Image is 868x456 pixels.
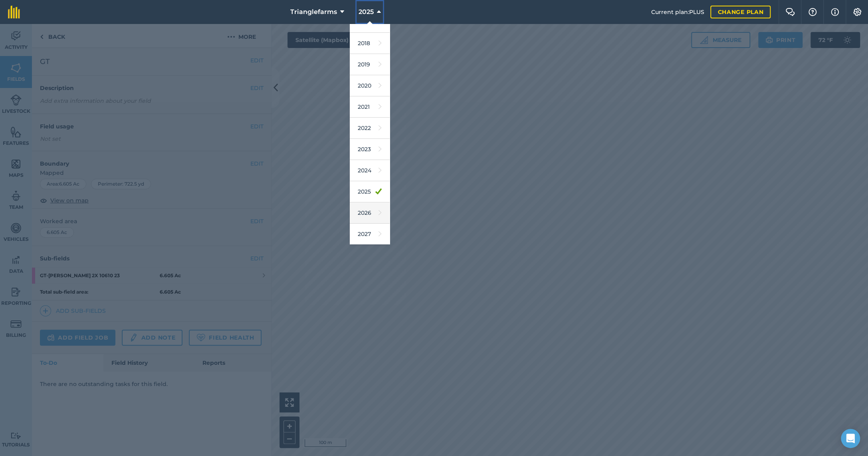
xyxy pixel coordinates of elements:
[841,429,860,448] div: Open Intercom Messenger
[350,160,390,181] a: 2024
[831,7,839,17] img: svg+xml;base64,PHN2ZyB4bWxucz0iaHR0cDovL3d3dy53My5vcmcvMjAwMC9zdmciIHdpZHRoPSIxNyIgaGVpZ2h0PSIxNy...
[8,6,20,18] img: fieldmargin Logo
[350,96,390,118] a: 2021
[359,7,374,17] span: 2025
[350,33,390,54] a: 2018
[710,6,771,18] a: Change plan
[350,202,390,224] a: 2026
[350,75,390,96] a: 2020
[350,181,390,202] a: 2025
[290,7,337,17] span: Trianglefarms
[785,8,795,16] img: Two speech bubbles overlapping with the left bubble in the forefront
[350,54,390,75] a: 2019
[350,118,390,139] a: 2022
[350,224,390,245] a: 2027
[350,139,390,160] a: 2023
[808,8,817,16] img: A question mark icon
[651,8,704,16] span: Current plan : PLUS
[852,8,862,16] img: A cog icon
